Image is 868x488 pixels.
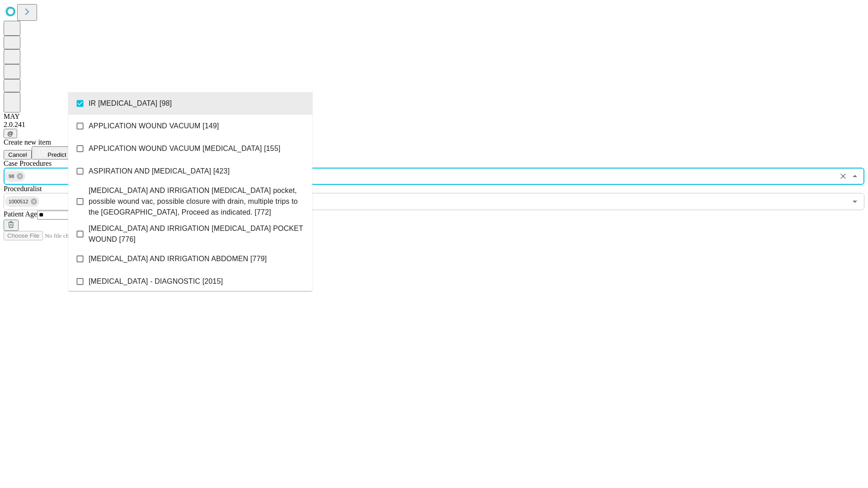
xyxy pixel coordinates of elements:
[5,171,25,182] div: 98
[5,196,39,207] div: 1000512
[4,138,51,146] span: Create new item
[837,170,849,183] button: Clear
[89,121,219,131] span: APPLICATION WOUND VACUUM [149]
[47,151,66,158] span: Predict
[4,150,32,160] button: Cancel
[89,276,223,287] span: [MEDICAL_DATA] - DIAGNOSTIC [2015]
[4,185,42,192] span: Proceduralist
[32,146,73,160] button: Predict
[4,210,37,218] span: Patient Age
[4,113,864,121] div: MAY
[5,171,18,182] span: 98
[4,160,52,167] span: Scheduled Procedure
[8,151,27,158] span: Cancel
[89,253,267,264] span: [MEDICAL_DATA] AND IRRIGATION ABDOMEN [779]
[89,98,172,109] span: IR [MEDICAL_DATA] [98]
[849,195,861,208] button: Open
[4,129,17,138] button: @
[7,130,14,137] span: @
[89,185,305,218] span: [MEDICAL_DATA] AND IRRIGATION [MEDICAL_DATA] pocket, possible wound vac, possible closure with dr...
[4,121,864,129] div: 2.0.241
[89,223,305,245] span: [MEDICAL_DATA] AND IRRIGATION [MEDICAL_DATA] POCKET WOUND [776]
[89,166,230,177] span: ASPIRATION AND [MEDICAL_DATA] [423]
[89,143,280,154] span: APPLICATION WOUND VACUUM [MEDICAL_DATA] [155]
[5,197,32,207] span: 1000512
[849,170,861,183] button: Close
